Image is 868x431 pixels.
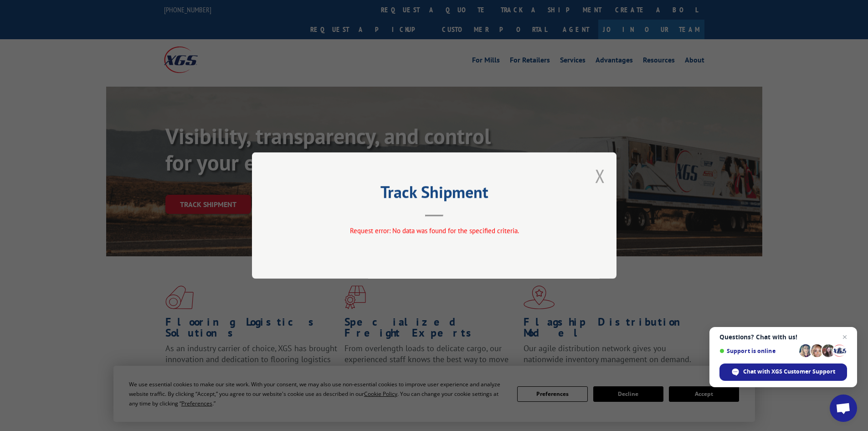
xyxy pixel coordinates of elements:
[595,164,605,188] button: Close modal
[719,348,796,354] span: Support is online
[719,363,847,381] div: Chat with XGS Customer Support
[719,333,847,341] span: Questions? Chat with us!
[743,368,835,376] span: Chat with XGS Customer Support
[349,226,519,235] span: Request error: No data was found for the specified criteria.
[830,395,857,422] div: Open chat
[839,332,850,343] span: Close chat
[298,186,571,203] h2: Track Shipment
